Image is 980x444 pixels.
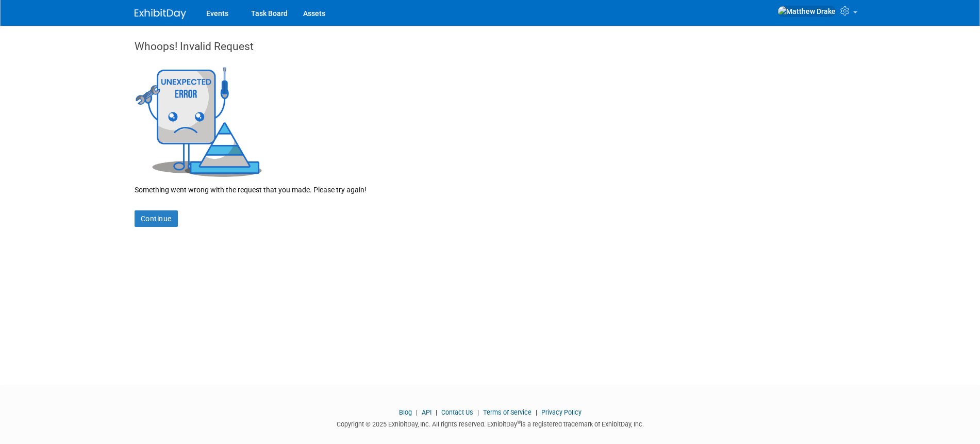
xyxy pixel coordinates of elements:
img: Matthew Drake [777,6,836,17]
sup: ® [517,419,521,425]
span: | [413,408,420,416]
a: Privacy Policy [541,408,582,416]
a: Blog [399,408,412,416]
a: API [422,408,431,416]
img: ExhibitDay [135,9,186,19]
span: | [475,408,481,416]
a: Contact Us [441,408,473,416]
a: Terms of Service [483,408,531,416]
div: Something went wrong with the request that you made. Please try again! [135,177,846,195]
span: | [533,408,540,416]
span: | [433,408,440,416]
div: Whoops! Invalid Request [135,39,846,64]
a: Continue [135,210,178,227]
img: Invalid Request [135,64,263,177]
